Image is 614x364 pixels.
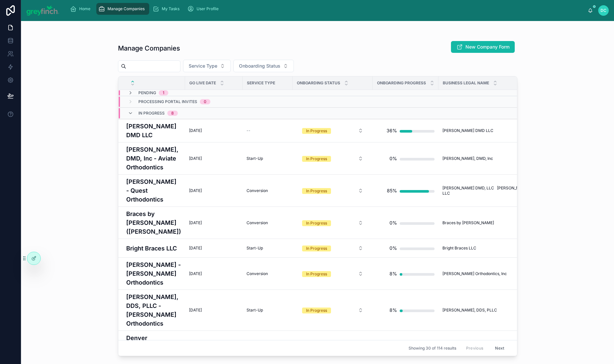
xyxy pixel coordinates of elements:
[118,44,180,53] h1: Manage Companies
[126,244,181,253] h4: Bright Braces LLC
[171,111,174,116] div: 8
[442,308,497,313] span: [PERSON_NAME], DDS, PLLC
[306,188,327,194] div: In Progress
[204,99,206,104] div: 0
[377,80,426,86] span: Onboarding Progress
[247,308,289,313] a: Start-Up
[442,308,549,313] a: [PERSON_NAME], DDS, PLLC
[297,242,368,254] button: Select Button
[151,3,184,15] a: My Tasks
[126,260,181,287] h4: [PERSON_NAME] - [PERSON_NAME] Orthodontics
[79,6,90,11] span: Home
[306,128,327,134] div: In Progress
[297,268,368,280] button: Select Button
[490,343,509,353] button: Next
[442,156,549,161] a: [PERSON_NAME], DMD, Inc
[390,304,397,317] div: 8%
[65,2,588,16] div: scrollable content
[247,80,275,86] span: Service Type
[442,156,493,161] span: [PERSON_NAME], DMD, Inc
[451,41,515,53] button: New Company Form
[390,242,397,255] div: 0%
[163,90,164,96] div: 1
[162,6,179,11] span: My Tasks
[247,220,268,225] span: Conversion
[247,128,289,133] a: --
[442,128,493,133] span: [PERSON_NAME] DMD LLC
[442,220,549,225] a: Braces by [PERSON_NAME]
[189,220,239,225] a: [DATE]
[233,60,294,72] button: Select Button
[390,216,397,229] div: 0%
[247,188,289,193] a: Conversion
[601,8,606,13] span: DC
[442,246,476,251] span: Bright Braces LLC
[377,216,435,229] a: 0%
[442,271,507,276] span: [PERSON_NAME] Orthodontics, Inc
[390,152,397,165] div: 0%
[377,152,435,165] a: 0%
[297,217,368,229] button: Select Button
[126,122,181,139] h4: [PERSON_NAME] DMD LLC
[296,242,369,254] a: Select Button
[247,308,263,313] span: Start-Up
[377,184,435,197] a: 85%
[377,124,435,137] a: 36%
[247,156,289,161] a: Start-Up
[306,271,327,277] div: In Progress
[297,80,340,86] span: Onboarding Status
[442,246,549,251] a: Bright Braces LLC
[126,145,181,172] a: [PERSON_NAME], DMD, Inc - Aviate Orthodontics
[247,188,268,193] span: Conversion
[247,156,263,161] span: Start-Up
[409,346,456,351] span: Showing 30 of 114 results
[189,246,239,251] a: [DATE]
[306,246,327,251] div: In Progress
[126,209,181,236] a: Braces by [PERSON_NAME] ([PERSON_NAME])
[247,271,289,276] a: Conversion
[189,156,202,161] span: [DATE]
[297,125,368,137] button: Select Button
[189,271,239,276] a: [DATE]
[377,304,435,317] a: 8%
[390,267,397,280] div: 8%
[185,3,223,15] a: User Profile
[247,246,289,251] a: Start-Up
[189,128,202,133] span: [DATE]
[189,63,217,69] span: Service Type
[247,271,268,276] span: Conversion
[296,184,369,197] a: Select Button
[465,44,509,50] span: New Company Form
[189,80,216,86] span: Go Live Date
[377,267,435,280] a: 8%
[247,246,263,251] span: Start-Up
[138,99,197,104] span: Processing Portal Invites
[296,152,369,165] a: Select Button
[296,217,369,229] a: Select Button
[189,308,239,313] a: [DATE]
[306,308,327,313] div: In Progress
[442,185,549,196] a: [PERSON_NAME] DMD, LLC [PERSON_NAME] DMD2, LLC
[306,156,327,162] div: In Progress
[306,220,327,226] div: In Progress
[126,292,181,328] a: [PERSON_NAME], DDS, PLLC - [PERSON_NAME] Orthodontics
[138,111,165,116] span: In Progress
[189,128,239,133] a: [DATE]
[138,90,156,96] span: Pending
[189,220,202,225] span: [DATE]
[189,271,202,276] span: [DATE]
[442,128,549,133] a: [PERSON_NAME] DMD LLC
[297,185,368,197] button: Select Button
[296,304,369,316] a: Select Button
[126,177,181,204] a: [PERSON_NAME] - Quest Orthodontics
[107,6,145,11] span: Manage Companies
[443,80,489,86] span: Business Legal Name
[387,124,397,137] div: 36%
[68,3,95,15] a: Home
[377,242,435,255] a: 0%
[189,156,239,161] a: [DATE]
